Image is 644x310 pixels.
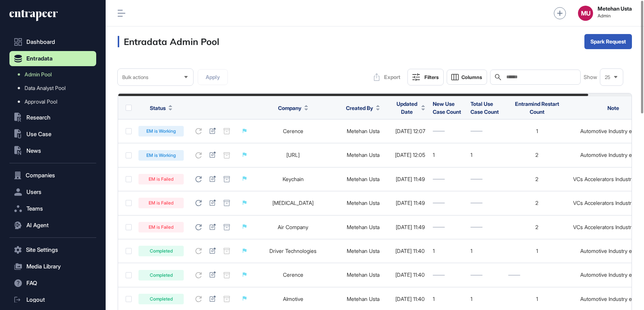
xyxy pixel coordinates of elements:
[370,70,404,85] button: Export
[9,242,96,257] button: Site Settings
[9,110,96,125] button: Research
[508,152,566,158] div: 2
[395,272,425,278] div: [DATE] 11:40
[395,176,425,182] div: [DATE] 11:49
[9,168,96,183] button: Companies
[9,184,96,200] button: Users
[283,128,303,134] a: Cerence
[433,101,461,115] span: New Use Case Count
[138,198,184,208] div: EM is Failed
[470,296,501,302] div: 1
[283,296,303,302] a: AImotive
[9,127,96,142] button: Use Case
[515,101,559,115] span: Entramind Restart Count
[138,150,184,161] div: EM is Working
[13,68,96,81] a: Admin Pool
[278,104,308,112] button: Company
[508,176,566,182] div: 2
[138,246,184,256] div: Completed
[461,74,482,80] span: Columns
[607,105,619,111] span: Note
[433,248,463,254] div: 1
[433,152,463,158] div: 1
[26,131,51,137] span: Use Case
[433,296,463,302] div: 1
[26,280,37,286] span: FAQ
[508,296,566,302] div: 1
[26,247,58,253] span: Site Settings
[9,34,96,50] a: Dashboard
[9,201,96,216] button: Teams
[138,174,184,184] div: EM is Failed
[395,128,425,134] div: [DATE] 12:07
[395,100,418,116] span: Updated Date
[283,271,303,278] a: Cerence
[138,222,184,232] div: EM is Failed
[447,70,487,85] button: Columns
[25,71,52,77] span: Admin Pool
[395,200,425,206] div: [DATE] 11:49
[122,74,148,80] span: Bulk actions
[138,294,184,304] div: Completed
[598,13,632,19] span: Admin
[347,128,380,134] a: Metehan Usta
[508,224,566,230] div: 2
[578,6,593,21] button: MU
[395,224,425,230] div: [DATE] 11:49
[278,224,308,230] a: Air Company
[9,143,96,158] button: News
[272,200,314,206] a: [MEDICAL_DATA]
[13,95,96,108] a: Approval Pool
[347,248,380,254] a: Metehan Usta
[584,74,597,80] span: Show
[395,152,425,158] div: [DATE] 12:05
[347,296,380,302] a: Metehan Usta
[26,172,55,178] span: Companies
[395,296,425,302] div: [DATE] 11:40
[286,152,300,158] a: [URL]
[605,74,610,80] span: 25
[347,271,380,278] a: Metehan Usta
[347,152,380,158] a: Metehan Usta
[508,248,566,254] div: 1
[26,297,45,303] span: Logout
[407,69,444,85] button: Filters
[346,104,373,112] span: Created By
[9,218,96,233] button: AI Agent
[283,176,304,182] a: Keychain
[9,292,96,307] a: Logout
[150,104,172,112] button: Status
[346,104,380,112] button: Created By
[9,276,96,291] button: FAQ
[9,259,96,274] button: Media Library
[13,81,96,95] a: Data Analyst Pool
[150,104,166,112] span: Status
[26,263,61,270] span: Media Library
[26,189,41,195] span: Users
[598,6,632,12] strong: Metehan Usta
[584,34,632,49] button: Spark Request
[470,101,499,115] span: Total Use Case Count
[269,248,317,254] a: Driver Technologies
[9,51,96,66] button: Entradata
[347,200,380,206] a: Metehan Usta
[138,270,184,281] div: Completed
[424,74,439,80] div: Filters
[25,99,57,105] span: Approval Pool
[26,206,43,212] span: Teams
[395,100,425,116] button: Updated Date
[347,224,380,230] a: Metehan Usta
[138,126,184,136] div: EM is Working
[508,200,566,206] div: 2
[118,36,219,47] h3: Entradata Admin Pool
[395,248,425,254] div: [DATE] 11:40
[278,104,301,112] span: Company
[347,176,380,182] a: Metehan Usta
[508,128,566,134] div: 1
[26,148,41,154] span: News
[25,85,66,91] span: Data Analyst Pool
[470,248,501,254] div: 1
[26,115,51,121] span: Research
[26,56,52,62] span: Entradata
